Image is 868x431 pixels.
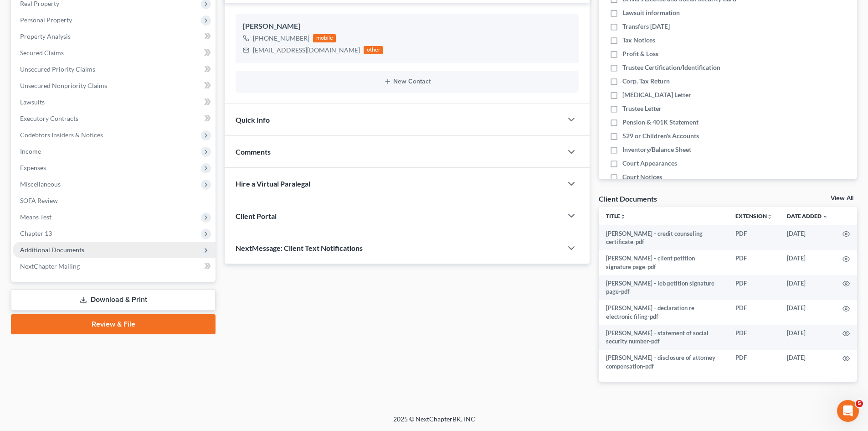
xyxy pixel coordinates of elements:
td: PDF [728,275,780,300]
div: 2025 © NextChapterBK, INC [175,415,694,431]
span: NextChapter Mailing [20,262,80,270]
td: [DATE] [780,250,835,275]
span: Unsecured Nonpriority Claims [20,82,107,89]
td: PDF [728,325,780,350]
span: Quick Info [236,115,270,124]
span: 529 or Children's Accounts [622,131,699,140]
a: Date Added expand_more [787,213,828,219]
iframe: Intercom live chat [837,400,859,422]
a: Secured Claims [13,45,216,61]
span: Unsecured Priority Claims [20,65,95,73]
td: PDF [728,225,780,250]
span: Property Analysis [20,32,71,40]
div: [PHONE_NUMBER] [253,34,309,43]
div: [PERSON_NAME] [243,21,571,32]
td: [DATE] [780,325,835,350]
div: other [364,46,383,54]
span: Pension & 401K Statement [622,118,699,127]
a: Lawsuits [13,94,216,110]
i: unfold_more [620,214,626,219]
td: [PERSON_NAME] - client petition signature page-pdf [599,250,728,275]
a: Titleunfold_more [606,213,626,219]
span: NextMessage: Client Text Notifications [236,244,363,252]
a: NextChapter Mailing [13,258,216,275]
span: Inventory/Balance Sheet [622,145,691,154]
span: Hire a Virtual Paralegal [236,179,310,188]
a: Extensionunfold_more [735,213,772,219]
td: PDF [728,300,780,325]
span: Corp. Tax Return [622,77,670,86]
span: Executory Contracts [20,114,78,122]
a: Download & Print [11,289,216,311]
div: [EMAIL_ADDRESS][DOMAIN_NAME] [253,46,360,55]
div: mobile [313,34,336,42]
span: Profit & Loss [622,49,658,58]
span: Income [20,147,41,155]
span: Transfers [DATE] [622,22,670,31]
span: Tax Notices [622,36,655,45]
td: [PERSON_NAME] - leb petition signature page-pdf [599,275,728,300]
a: Unsecured Nonpriority Claims [13,78,216,94]
span: SOFA Review [20,197,58,204]
span: Trustee Letter [622,104,662,113]
td: [DATE] [780,350,835,375]
span: Comments [236,147,271,156]
td: [PERSON_NAME] - statement of social security number-pdf [599,325,728,350]
span: Lawsuit information [622,8,680,17]
a: View All [831,195,853,202]
span: [MEDICAL_DATA] Letter [622,90,691,99]
a: SOFA Review [13,192,216,209]
span: Court Appearances [622,159,677,168]
a: Property Analysis [13,28,216,45]
td: [DATE] [780,300,835,325]
td: [PERSON_NAME] - disclosure of attorney compensation-pdf [599,350,728,375]
span: Expenses [20,164,46,171]
td: PDF [728,250,780,275]
span: Trustee Certification/Identification [622,63,720,72]
td: PDF [728,350,780,375]
td: [DATE] [780,275,835,300]
td: [DATE] [780,225,835,250]
a: Review & File [11,314,216,334]
span: 5 [856,400,863,407]
span: Secured Claims [20,49,64,57]
span: Miscellaneous [20,180,61,188]
td: [PERSON_NAME] - credit counseling certificate-pdf [599,225,728,250]
span: Chapter 13 [20,229,52,237]
i: expand_more [822,214,828,219]
span: Codebtors Insiders & Notices [20,131,103,139]
span: Additional Documents [20,246,84,254]
i: unfold_more [767,214,772,219]
span: Lawsuits [20,98,45,106]
span: Personal Property [20,16,72,24]
button: New Contact [243,78,571,85]
div: Client Documents [599,194,657,203]
td: [PERSON_NAME] - declaration re electronic filing-pdf [599,300,728,325]
span: Client Portal [236,212,277,220]
a: Unsecured Priority Claims [13,61,216,78]
span: Court Notices [622,172,662,182]
span: Means Test [20,213,51,221]
a: Executory Contracts [13,110,216,127]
